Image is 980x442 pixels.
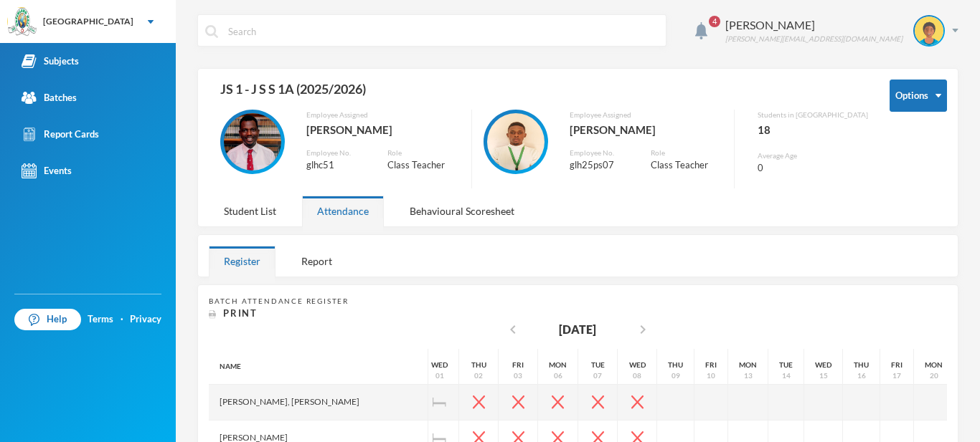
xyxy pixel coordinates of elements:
div: Fri [705,360,717,370]
div: 17 [892,370,901,381]
div: 01 [435,370,444,381]
div: 13 [744,370,753,381]
div: Employee No. [306,148,366,158]
span: Batch Attendance Register [209,297,349,305]
div: Fri [891,360,903,370]
img: logo [8,8,37,37]
div: · [121,312,123,327]
div: 09 [672,370,680,381]
div: 03 [514,370,522,381]
div: Report [286,246,347,277]
div: Students in [GEOGRAPHIC_DATA] [758,110,868,120]
div: 20 [930,370,938,381]
i: chevron_left [504,321,522,338]
div: Subjects [22,54,79,69]
div: Tue [591,360,605,370]
div: Average Age [758,150,868,161]
div: Events [22,163,72,178]
div: Mon [549,360,567,370]
div: Fri [512,360,524,370]
div: Behavioural Scoresheet [395,196,529,226]
img: search [205,25,218,38]
div: Thu [471,360,486,370]
div: 0 [758,161,868,176]
span: 4 [709,16,720,27]
div: Report Cards [22,127,99,142]
div: Wed [815,360,831,370]
div: glhc51 [306,158,366,173]
span: Print [223,307,258,319]
div: Thu [668,360,683,370]
div: Thu [854,360,869,370]
div: Employee Assigned [570,110,724,120]
div: Batches [22,90,77,105]
div: Independence Day [420,385,459,421]
div: Role [387,148,460,158]
div: Register [209,246,275,277]
div: [PERSON_NAME][EMAIL_ADDRESS][DOMAIN_NAME] [725,34,903,44]
div: 02 [474,370,483,381]
div: Wed [629,360,646,370]
div: 10 [707,370,715,381]
div: Attendance [302,196,384,226]
div: JS 1 - J S S 1A (2025/2026) [209,80,868,110]
div: glh25ps07 [570,158,629,173]
div: 07 [593,370,602,381]
div: Name [209,349,428,385]
div: [GEOGRAPHIC_DATA] [43,15,133,28]
div: Mon [925,360,943,370]
div: [PERSON_NAME] [725,16,903,34]
div: 06 [554,370,562,381]
img: EMPLOYEE [224,113,281,170]
div: Wed [431,360,448,370]
div: Tue [779,360,793,370]
div: Mon [739,360,757,370]
input: Search [227,15,659,47]
div: Employee Assigned [306,110,461,120]
a: Help [14,309,81,330]
a: Privacy [130,312,161,327]
div: 15 [819,370,828,381]
div: 08 [633,370,641,381]
div: [PERSON_NAME] [570,120,724,139]
a: Terms [88,312,113,327]
button: Options [890,80,947,112]
img: EMPLOYEE [487,113,545,170]
div: Class Teacher [651,158,723,173]
i: chevron_right [634,321,651,338]
div: 16 [857,370,866,381]
div: Role [651,148,723,158]
div: [DATE] [559,321,596,338]
div: Class Teacher [387,158,460,173]
div: Employee No. [570,148,629,158]
div: 14 [782,370,791,381]
div: Student List [209,196,291,226]
img: STUDENT [915,16,943,45]
div: 18 [758,120,868,139]
div: [PERSON_NAME], [PERSON_NAME] [209,385,428,421]
div: [PERSON_NAME] [306,120,461,139]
